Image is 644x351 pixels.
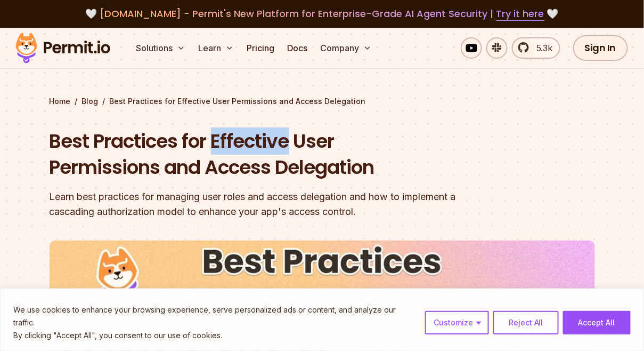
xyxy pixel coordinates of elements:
[13,304,417,329] p: We use cookies to enhance your browsing experience, serve personalized ads or content, and analyz...
[493,311,559,334] button: Reject All
[563,311,631,334] button: Accept All
[11,30,115,66] img: Permit logo
[425,311,489,334] button: Customize
[496,7,544,21] a: Try it here
[13,329,417,342] p: By clicking "Accept All", you consent to our use of cookies.
[100,7,544,20] span: [DOMAIN_NAME] - Permit's New Platform for Enterprise-Grade AI Agent Security |
[26,6,618,21] div: 🤍 🤍
[512,37,560,59] a: 5.3k
[82,96,99,107] a: Blog
[50,128,459,181] h1: Best Practices for Effective User Permissions and Access Delegation
[316,37,376,59] button: Company
[50,96,71,107] a: Home
[194,37,238,59] button: Learn
[530,42,553,54] span: 5.3k
[242,37,279,59] a: Pricing
[50,189,459,219] div: Learn best practices for managing user roles and access delegation and how to implement a cascadi...
[132,37,190,59] button: Solutions
[50,96,595,107] div: / /
[573,35,628,61] a: Sign In
[283,37,312,59] a: Docs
